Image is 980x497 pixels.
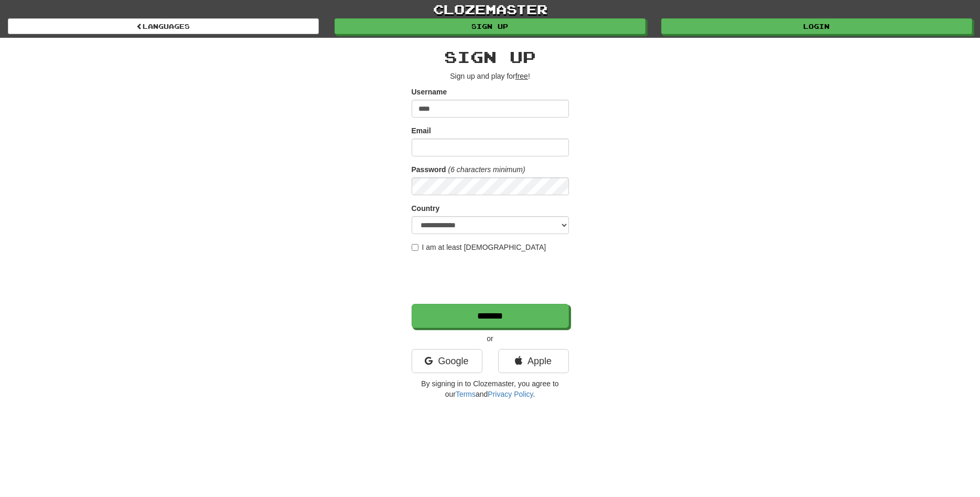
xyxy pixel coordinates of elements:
a: Languages [8,18,319,34]
em: (6 characters minimum) [448,165,525,174]
label: Username [412,87,447,97]
a: Google [412,349,482,373]
p: Sign up and play for ! [412,71,569,81]
u: free [515,72,528,80]
h2: Sign up [412,48,569,66]
a: Apple [498,349,569,373]
iframe: reCAPTCHA [412,258,571,299]
a: Privacy Policy [488,390,533,398]
a: Login [661,18,972,34]
a: Sign up [335,18,645,34]
label: Email [412,125,431,136]
p: By signing in to Clozemaster, you agree to our and . [412,378,569,399]
label: I am at least [DEMOGRAPHIC_DATA] [412,242,546,252]
input: I am at least [DEMOGRAPHIC_DATA] [412,244,418,251]
a: Terms [456,390,476,398]
label: Password [412,164,446,175]
p: or [412,333,569,344]
label: Country [412,203,440,214]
